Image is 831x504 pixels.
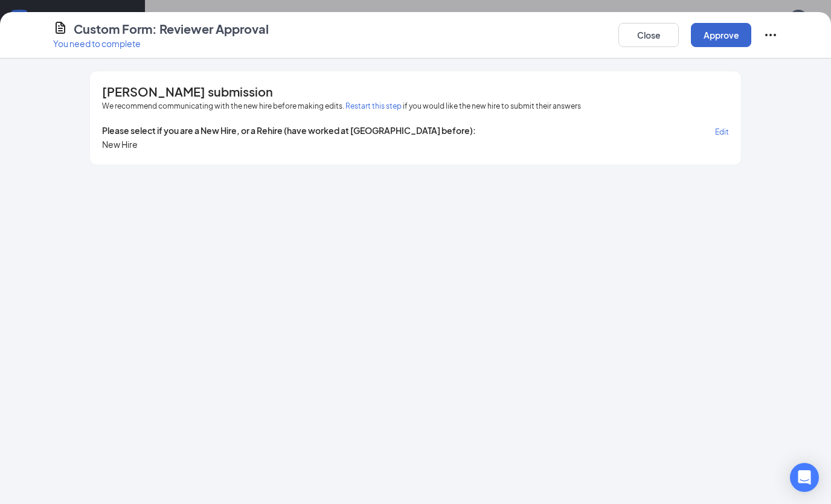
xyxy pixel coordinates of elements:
[790,463,819,492] div: Open Intercom Messenger
[763,28,778,42] svg: Ellipses
[618,23,679,47] button: Close
[53,21,68,35] svg: CustomFormIcon
[102,86,273,98] span: [PERSON_NAME] submission
[102,100,581,112] span: We recommend communicating with the new hire before making edits. if you would like the new hire ...
[74,21,269,37] h4: Custom Form: Reviewer Approval
[102,138,138,150] span: New Hire
[345,100,402,112] button: Restart this step
[715,127,729,136] span: Edit
[715,124,729,138] button: Edit
[691,23,751,47] button: Approve
[53,37,269,49] p: You need to complete
[102,124,476,138] span: Please select if you are a New Hire, or a Rehire (have worked at [GEOGRAPHIC_DATA] before):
